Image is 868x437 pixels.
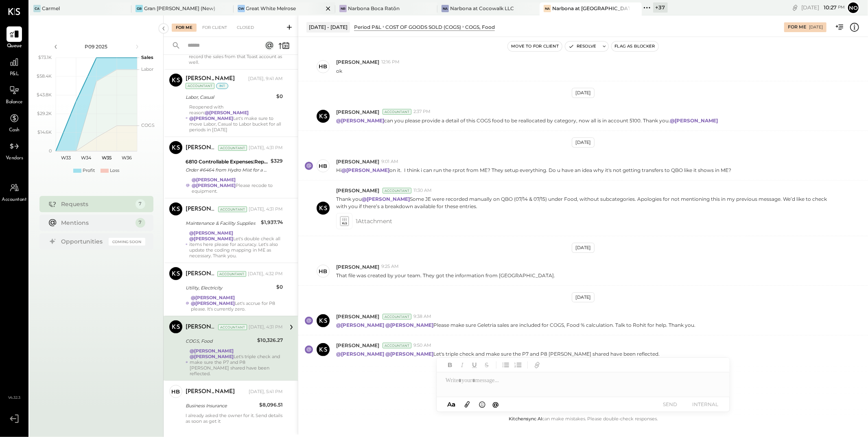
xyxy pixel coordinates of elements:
strong: @[PERSON_NAME] [189,115,233,121]
span: a [452,400,455,408]
p: ok [336,67,342,74]
div: Period P&L [354,24,381,30]
span: [PERSON_NAME] [336,59,379,65]
span: [PERSON_NAME] [336,342,379,349]
div: [DATE], 4:31 PM [249,206,283,213]
div: $1,937.74 [261,218,283,226]
div: Accountant [218,145,247,151]
div: Gran [PERSON_NAME] (New) [144,5,215,12]
strong: @[PERSON_NAME] [189,230,233,236]
button: No [847,1,860,14]
button: Resolve [565,41,599,51]
div: int [216,83,228,89]
div: HB [319,267,328,275]
div: Utility, Electricity [186,284,274,292]
button: Italic [457,360,468,370]
text: W33 [61,155,71,161]
strong: @[PERSON_NAME] [362,196,410,202]
text: Sales [141,54,153,60]
span: [PERSON_NAME] [336,313,379,320]
p: can you please provide a detail of this COGS food to be reallocated by category, now all is in ac... [336,117,719,124]
span: Accountant [2,196,27,204]
div: P09 2025 [62,43,131,50]
div: [DATE], 4:31 PM [249,324,283,330]
div: Narbona at [GEOGRAPHIC_DATA] LLC [552,5,630,12]
div: 6810 Controllable Expenses:Repairs & Maintenance:Repair & Maintenance, Equipment [186,158,268,166]
span: 11:30 AM [413,187,432,194]
a: Balance [0,83,28,106]
div: Narbona Boca Ratōn [348,5,400,12]
div: Accountant [186,83,214,89]
button: SEND [654,399,687,410]
text: COGS [141,122,155,128]
div: Accountant [383,343,411,348]
button: Aa [445,400,458,409]
div: [DATE] - [DATE] [306,22,350,32]
div: [DATE] [801,4,845,11]
div: 7 [136,199,145,209]
div: Let's triple check and make sure the P7 and P8 [PERSON_NAME] shared have been reflected. [190,348,283,376]
a: P&L [0,54,28,78]
div: Great White Melrose [246,5,296,12]
div: Na [544,5,551,12]
div: For Me [788,24,806,30]
span: @ [493,400,499,408]
strong: @[PERSON_NAME] [336,117,384,124]
a: Cash [0,111,28,134]
p: That file was created by your team. They got the information from [GEOGRAPHIC_DATA]. [336,272,555,279]
strong: @[PERSON_NAME] [336,351,384,357]
div: Reopened with reason: Let's make sure to move Labor, Casual to Labor bucket for all periods in [D... [189,104,283,133]
div: [DATE], 4:31 PM [249,145,283,151]
div: Profit [83,167,95,174]
span: 1 Attachment [356,213,392,229]
p: Thank you Some JE were recorded manually on QBO (07/14 & 07/15) under Food, without subcategories... [336,196,835,209]
div: Closed [233,24,258,32]
div: Carmel [42,5,60,12]
span: 9:01 AM [381,159,398,165]
span: P&L [10,71,19,78]
span: 9:50 AM [413,342,431,349]
div: Order #6464 from Hydro Mist for a 24 Inch Outdoor Wall Mount Oscillating Fan, total $329.00 [186,166,268,174]
span: 9:38 AM [413,313,431,320]
div: $8,096.51 [259,401,283,409]
button: Unordered List [501,360,511,370]
span: [PERSON_NAME] [336,109,379,115]
text: W35 [102,155,112,161]
div: Accountant [218,207,247,212]
text: 0 [49,148,52,154]
strong: @[PERSON_NAME] [205,110,249,115]
div: Accountant [383,188,411,193]
text: W36 [122,155,132,161]
div: Accountant [217,271,246,277]
span: 9:25 AM [381,263,399,270]
div: Accountant [383,109,411,115]
div: [DATE], 9:41 AM [248,76,283,82]
div: $0 [276,92,283,100]
div: [DATE] [809,24,823,30]
strong: @[PERSON_NAME] [336,322,384,328]
div: [DATE] [572,88,595,98]
div: copy link [791,3,799,12]
text: $73.1K [38,54,52,60]
text: $58.4K [37,73,52,79]
div: $329 [271,157,283,165]
span: Cash [9,127,20,134]
div: GW [238,5,245,12]
button: INTERNAL [689,399,722,410]
span: [PERSON_NAME] [336,263,379,270]
div: COGS, Food [186,337,255,345]
button: Strikethrough [481,360,492,370]
div: I already asked the owner for it. Send details as soon as get it [186,413,283,424]
p: Please make sure Geletria sales are included for COGS, Food % calculation. Talk to Rohit for help... [336,322,695,328]
div: For Client [198,24,231,32]
button: Ordered List [513,360,523,370]
p: Hi on it. I think i can run the rprot from ME? They setup everything. Do u have an idea why it's ... [336,167,731,174]
div: [DATE] [572,243,595,253]
div: Narbona at Cocowalk LLC [450,5,514,12]
div: Let's double check all items here please for accuracy. Let's also update the coding mapping in ME... [189,230,283,259]
div: Let's accrue for P8 please. It's currently zero. [191,295,283,312]
div: Ca [33,5,41,12]
span: 2:37 PM [413,109,431,115]
div: COST OF GOODS SOLD (COGS) [385,24,461,30]
div: COGS, Food [465,24,495,30]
